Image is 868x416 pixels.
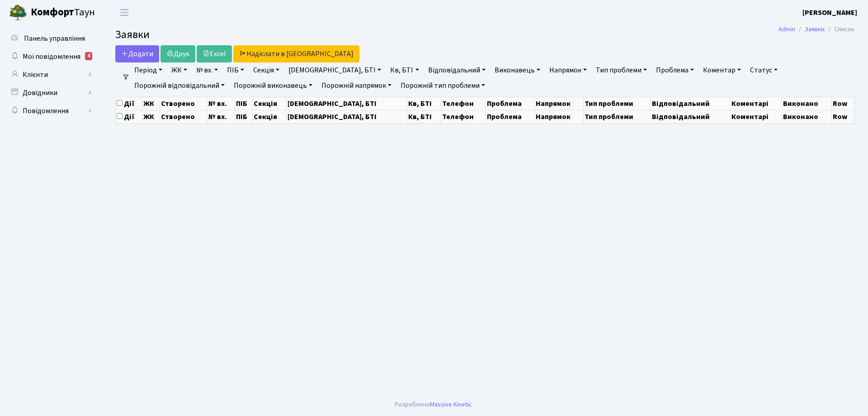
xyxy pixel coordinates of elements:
a: ЖК [168,62,191,78]
a: Admin [778,24,795,34]
th: [DEMOGRAPHIC_DATA], БТІ [287,97,407,110]
a: Відповідальний [425,62,489,78]
th: Відповідальний [651,110,730,123]
th: Кв, БТІ [407,110,441,123]
th: Кв, БТІ [407,97,441,110]
th: Проблема [486,97,534,110]
span: Таун [31,5,95,20]
a: Massive Kinetic [430,400,472,409]
th: Виконано [782,97,831,110]
th: ЖК [142,110,160,123]
button: Переключити навігацію [113,5,136,20]
th: Відповідальний [651,97,730,110]
span: Мої повідомлення [23,52,80,62]
a: Повідомлення [5,102,95,120]
a: Порожній напрямок [318,78,395,93]
th: Коментарі [730,97,782,110]
span: Панель управління [24,33,85,43]
th: ЖК [142,97,160,110]
span: Заявки [115,27,150,43]
a: ПІБ [223,62,248,78]
a: Тип проблеми [592,62,651,78]
a: Статус [746,62,781,78]
a: Заявки [805,24,825,34]
th: [DEMOGRAPHIC_DATA], БТІ [287,110,407,123]
th: Напрямок [535,110,584,123]
a: Надіслати в [GEOGRAPHIC_DATA] [233,45,359,62]
th: Секція [253,97,287,110]
th: Виконано [782,110,831,123]
th: Телефон [441,110,486,123]
th: Дії [116,97,142,110]
th: № вх. [208,110,235,123]
a: Панель управління [5,29,95,48]
th: Телефон [441,97,486,110]
div: 4 [85,52,92,60]
a: Порожній виконавець [230,78,316,93]
nav: breadcrumb [765,20,868,39]
b: Комфорт [31,5,74,19]
th: Row [831,97,854,110]
a: Мої повідомлення4 [5,48,95,66]
a: Проблема [652,62,698,78]
a: Друк [160,45,195,62]
span: Додати [121,49,153,59]
a: Порожній відповідальний [131,78,228,93]
th: Секція [253,110,287,123]
a: [DEMOGRAPHIC_DATA], БТІ [285,62,385,78]
th: Row [831,110,854,123]
th: Проблема [486,110,534,123]
th: ПІБ [235,110,253,123]
li: Список [825,24,854,34]
a: Кв, БТІ [387,62,422,78]
th: Створено [160,110,208,123]
a: Секція [250,62,283,78]
a: Коментар [699,62,745,78]
a: Період [131,62,166,78]
th: Тип проблеми [584,97,651,110]
a: № вх. [193,62,222,78]
a: Довідники [5,84,95,102]
a: Виконавець [491,62,544,78]
div: Розроблено . [395,400,473,410]
th: Тип проблеми [584,110,651,123]
img: logo.png [9,4,27,22]
th: Створено [160,97,208,110]
a: Додати [115,45,159,62]
th: Напрямок [535,97,584,110]
a: Напрямок [546,62,590,78]
th: Коментарі [730,110,782,123]
a: Excel [197,45,232,62]
a: Клієнти [5,66,95,84]
th: Дії [116,110,142,123]
a: [PERSON_NAME] [802,7,857,18]
th: ПІБ [235,97,253,110]
th: № вх. [208,97,235,110]
a: Порожній тип проблеми [397,78,489,93]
